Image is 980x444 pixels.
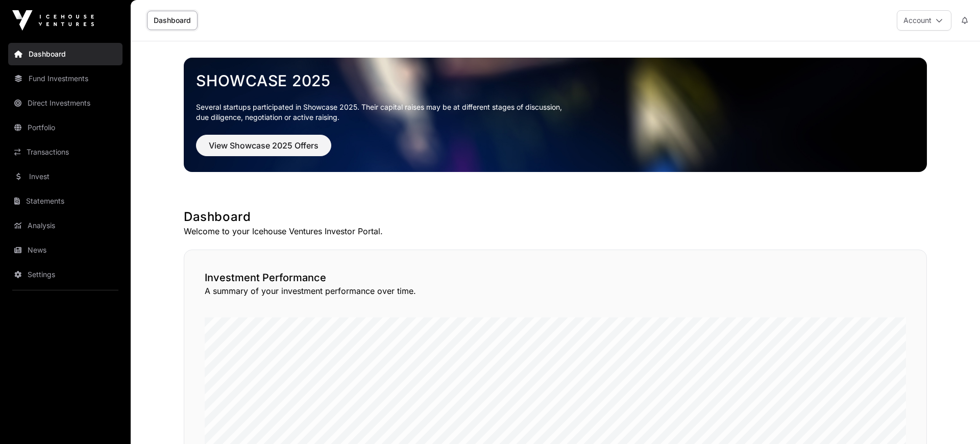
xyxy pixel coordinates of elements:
[196,102,915,122] p: Several startups participated in Showcase 2025. Their capital raises may be at different stages o...
[196,71,915,90] a: Showcase 2025
[205,285,906,297] p: A summary of your investment performance over time.
[8,116,122,139] a: Portfolio
[147,11,198,30] a: Dashboard
[184,209,927,225] h1: Dashboard
[196,145,331,155] a: View Showcase 2025 Offers
[184,225,927,237] p: Welcome to your Icehouse Ventures Investor Portal.
[897,10,951,31] button: Account
[12,10,94,31] img: Icehouse Ventures Logo
[196,135,331,156] button: View Showcase 2025 Offers
[8,190,122,212] a: Statements
[8,263,122,286] a: Settings
[209,139,318,152] span: View Showcase 2025 Offers
[8,165,122,188] a: Invest
[8,67,122,90] a: Fund Investments
[8,214,122,237] a: Analysis
[8,239,122,261] a: News
[8,141,122,163] a: Transactions
[205,270,906,285] h2: Investment Performance
[8,43,122,65] a: Dashboard
[8,92,122,114] a: Direct Investments
[184,58,927,172] img: Showcase 2025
